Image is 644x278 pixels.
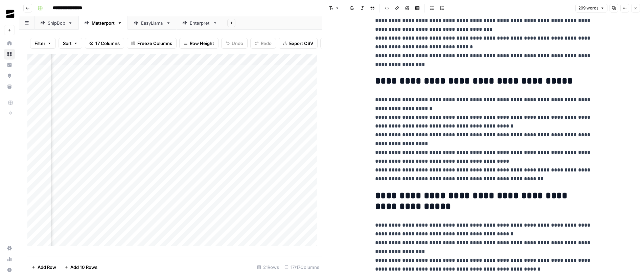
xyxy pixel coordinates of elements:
button: Add Row [27,262,60,273]
button: Help + Support [4,264,15,275]
button: Export CSV [279,38,318,49]
button: Filter [30,38,56,49]
a: Browse [4,49,15,60]
span: Redo [261,40,272,47]
button: Freeze Columns [127,38,177,49]
div: ShipBob [48,20,65,26]
a: Opportunities [4,70,15,81]
a: Settings [4,243,15,254]
a: ShipBob [34,16,78,30]
button: Redo [250,38,276,49]
button: Sort [59,38,82,49]
span: Export CSV [289,40,313,47]
span: Freeze Columns [137,40,172,47]
span: Add 10 Rows [70,264,97,271]
span: Row Height [190,40,214,47]
a: Your Data [4,81,15,92]
span: 299 words [578,5,598,11]
a: EasyLlama [128,16,177,30]
div: 21 Rows [254,262,282,273]
button: Add 10 Rows [60,262,101,273]
div: Enterpret [190,20,210,26]
span: Undo [232,40,243,47]
button: Undo [221,38,248,49]
img: OGM Logo [4,8,16,20]
span: Filter [34,40,45,47]
a: Enterpret [177,16,223,30]
a: Matterport [78,16,128,30]
button: 17 Columns [85,38,124,49]
a: Insights [4,60,15,70]
button: Workspace: OGM [4,5,15,22]
button: 299 words [575,4,607,13]
span: 17 Columns [95,40,120,47]
div: EasyLlama [141,20,163,26]
a: Usage [4,254,15,264]
a: Home [4,38,15,49]
span: Sort [63,40,72,47]
button: Row Height [179,38,218,49]
div: Matterport [92,20,115,26]
div: 17/17 Columns [282,262,322,273]
span: Add Row [38,264,56,271]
